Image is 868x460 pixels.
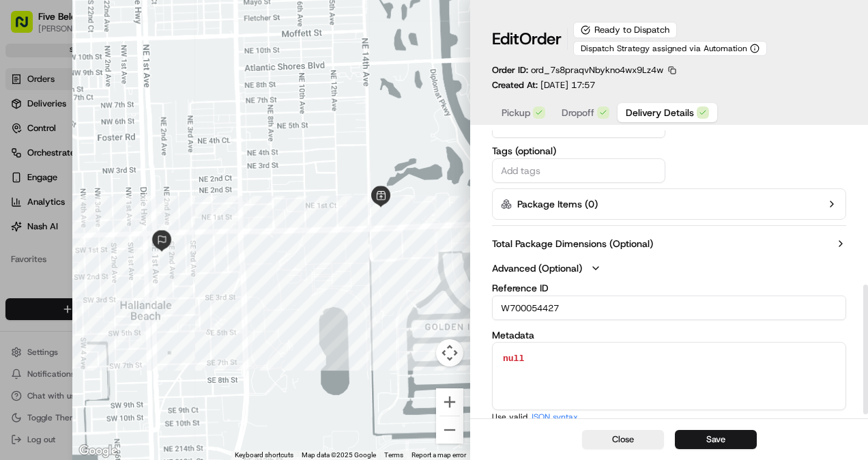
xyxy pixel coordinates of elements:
label: Reference ID [492,283,846,293]
p: Use valid . [492,412,846,422]
p: Order ID: [492,64,663,76]
label: Tags (optional) [492,146,665,156]
p: Created At: [492,79,595,91]
a: Terms (opens in new tab) [384,451,403,459]
span: Pickup [502,106,530,119]
div: 📗 [14,199,25,210]
button: Total Package Dimensions (Optional) [492,237,846,250]
button: Zoom in [436,388,463,416]
img: Google [76,442,121,460]
button: Keyboard shortcuts [235,450,293,460]
span: API Documentation [129,197,219,211]
textarea: null [493,343,845,409]
a: Open this area in Google Maps (opens a new window) [76,442,121,460]
img: Nash [14,13,41,40]
div: Ready to Dispatch [573,22,677,38]
span: Dispatch Strategy assigned via Automation [581,43,747,54]
h1: Edit [492,28,562,50]
button: Package Items (0) [492,188,846,220]
label: Metadata [492,329,534,341]
button: Save [675,430,757,449]
span: Knowledge Base [27,197,104,211]
a: Powered byPylon [96,230,165,241]
button: Map camera controls [436,339,463,366]
a: Report a map error [411,451,466,459]
div: We're available if you need us! [46,143,173,154]
button: Close [582,430,664,449]
p: Welcome 👋 [14,54,248,76]
button: Start new chat [232,134,248,150]
span: [DATE] 17:57 [540,79,595,91]
span: Dropoff [562,106,594,119]
span: Pylon [136,231,165,241]
span: ord_7s8praqvNbykno4wx9Lz4w [531,64,663,76]
label: Advanced (Optional) [492,261,582,275]
button: Advanced (Optional) [492,261,846,275]
input: Add tags [498,162,659,179]
button: Dispatch Strategy assigned via Automation [573,41,767,56]
a: 💻API Documentation [110,192,225,216]
a: JSON syntax [530,412,578,422]
span: Delivery Details [626,106,694,119]
button: Zoom out [436,416,463,444]
input: Got a question? Start typing here... [35,87,246,102]
div: 💻 [115,199,126,210]
span: Order [519,28,562,50]
label: Package Items ( 0 ) [517,197,598,211]
div: Start new chat [46,130,224,143]
img: 1736555255976-a54dd68f-1ca7-489b-9aae-adbdc363a1c4 [14,130,38,154]
a: 📗Knowledge Base [8,192,110,216]
label: Total Package Dimensions (Optional) [492,237,653,250]
span: Map data ©2025 Google [302,451,376,459]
